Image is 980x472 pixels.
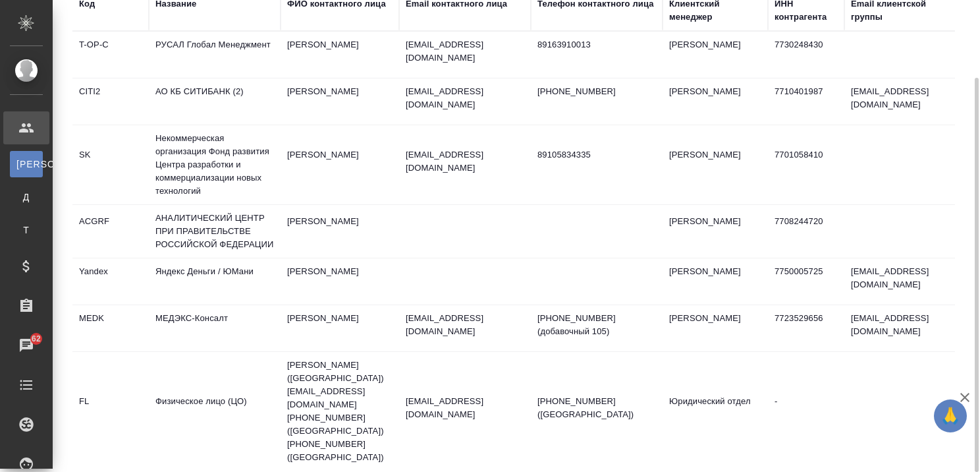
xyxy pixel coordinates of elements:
[149,305,281,351] td: МЕДЭКС-Консалт
[72,258,149,305] td: Yandex
[281,142,399,188] td: [PERSON_NAME]
[663,388,768,434] td: Юридический отдел
[768,142,844,188] td: 7701058410
[281,32,399,78] td: [PERSON_NAME]
[406,38,524,65] p: [EMAIL_ADDRESS][DOMAIN_NAME]
[72,208,149,254] td: ACGRF
[16,158,36,171] span: [PERSON_NAME]
[16,191,36,204] span: Д
[72,388,149,434] td: FL
[537,148,656,162] p: 89105834335
[768,32,844,78] td: 7730248430
[149,125,281,204] td: Некоммерческая организация Фонд развития Центра разработки и коммерциализации новых технологий
[406,148,524,175] p: [EMAIL_ADDRESS][DOMAIN_NAME]
[406,85,524,111] p: [EMAIL_ADDRESS][DOMAIN_NAME]
[281,208,399,254] td: [PERSON_NAME]
[24,332,49,345] span: 62
[406,395,524,421] p: [EMAIL_ADDRESS][DOMAIN_NAME]
[16,223,36,237] span: Т
[663,305,768,351] td: [PERSON_NAME]
[844,78,963,125] td: [EMAIL_ADDRESS][DOMAIN_NAME]
[663,32,768,78] td: [PERSON_NAME]
[10,151,43,177] a: [PERSON_NAME]
[149,388,281,434] td: Физическое лицо (ЦО)
[149,205,281,258] td: АНАЛИТИЧЕСКИЙ ЦЕНТР ПРИ ПРАВИТЕЛЬСТВЕ РОССИЙСКОЙ ФЕДЕРАЦИИ
[3,329,49,362] a: 62
[10,184,43,210] a: Д
[768,388,844,434] td: -
[939,402,962,430] span: 🙏
[72,78,149,125] td: CITI2
[663,78,768,125] td: [PERSON_NAME]
[281,258,399,305] td: [PERSON_NAME]
[768,305,844,351] td: 7723529656
[72,32,149,78] td: T-OP-C
[768,78,844,125] td: 7710401987
[537,395,656,421] p: [PHONE_NUMBER] ([GEOGRAPHIC_DATA])
[281,352,399,471] td: [PERSON_NAME] ([GEOGRAPHIC_DATA]) [EMAIL_ADDRESS][DOMAIN_NAME] [PHONE_NUMBER] ([GEOGRAPHIC_DATA])...
[281,305,399,351] td: [PERSON_NAME]
[149,78,281,125] td: АО КБ СИТИБАНК (2)
[768,208,844,254] td: 7708244720
[844,258,963,305] td: [EMAIL_ADDRESS][DOMAIN_NAME]
[537,312,656,338] p: [PHONE_NUMBER] (добавочный 105)
[768,258,844,305] td: 7750005725
[149,32,281,78] td: РУСАЛ Глобал Менеджмент
[72,305,149,351] td: MEDK
[663,142,768,188] td: [PERSON_NAME]
[537,85,656,98] p: [PHONE_NUMBER]
[934,399,967,432] button: 🙏
[663,258,768,305] td: [PERSON_NAME]
[406,312,524,338] p: [EMAIL_ADDRESS][DOMAIN_NAME]
[149,258,281,305] td: Яндекс Деньги / ЮМани
[10,217,43,243] a: Т
[537,38,656,51] p: 89163910013
[844,305,963,351] td: [EMAIL_ADDRESS][DOMAIN_NAME]
[72,142,149,188] td: SK
[281,78,399,125] td: [PERSON_NAME]
[663,208,768,254] td: [PERSON_NAME]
